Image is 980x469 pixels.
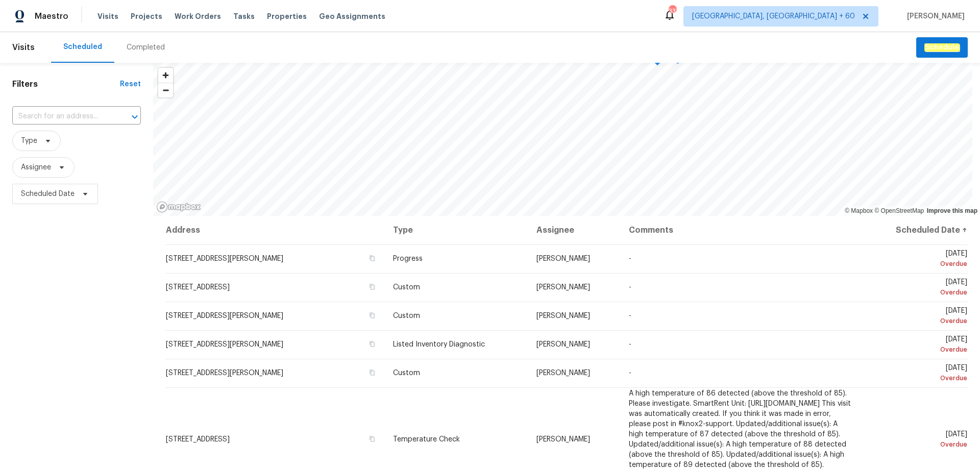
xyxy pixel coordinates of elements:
[870,373,967,383] div: Overdue
[870,431,967,450] span: [DATE]
[166,284,230,291] span: [STREET_ADDRESS]
[870,287,967,298] div: Overdue
[158,83,173,97] span: Zoom out
[12,109,112,125] input: Search for an address...
[12,36,35,59] span: Visits
[12,79,120,89] h1: Filters
[21,189,75,199] span: Scheduled Date
[862,216,968,244] th: Scheduled Date ↑
[367,311,377,320] button: Copy Address
[669,6,676,16] div: 333
[97,11,118,21] span: Visits
[63,42,102,52] div: Scheduled
[536,341,590,348] span: [PERSON_NAME]
[267,11,307,21] span: Properties
[385,216,528,244] th: Type
[393,436,460,443] span: Temperature Check
[870,279,967,298] span: [DATE]
[536,436,590,443] span: [PERSON_NAME]
[367,282,377,291] button: Copy Address
[870,364,967,383] span: [DATE]
[870,250,967,269] span: [DATE]
[166,436,230,443] span: [STREET_ADDRESS]
[127,42,165,53] div: Completed
[629,312,631,319] span: -
[131,11,162,21] span: Projects
[367,339,377,349] button: Copy Address
[153,63,972,216] canvas: Map
[367,434,377,443] button: Copy Address
[165,216,385,244] th: Address
[870,336,967,355] span: [DATE]
[367,254,377,263] button: Copy Address
[128,110,142,124] button: Open
[233,13,255,20] span: Tasks
[870,259,967,269] div: Overdue
[35,11,68,21] span: Maestro
[393,369,420,377] span: Custom
[870,439,967,450] div: Overdue
[621,216,862,244] th: Comments
[845,207,873,214] a: Mapbox
[158,68,173,83] button: Zoom in
[927,207,977,214] a: Improve this map
[319,11,385,21] span: Geo Assignments
[528,216,621,244] th: Assignee
[870,316,967,326] div: Overdue
[629,284,631,291] span: -
[536,369,590,377] span: [PERSON_NAME]
[629,255,631,262] span: -
[903,11,965,21] span: [PERSON_NAME]
[536,284,590,291] span: [PERSON_NAME]
[536,255,590,262] span: [PERSON_NAME]
[166,255,283,262] span: [STREET_ADDRESS][PERSON_NAME]
[692,11,855,21] span: [GEOGRAPHIC_DATA], [GEOGRAPHIC_DATA] + 60
[924,43,960,52] em: Schedule
[393,284,420,291] span: Custom
[21,136,37,146] span: Type
[393,312,420,319] span: Custom
[120,79,141,89] div: Reset
[156,201,201,213] a: Mapbox homepage
[870,344,967,355] div: Overdue
[21,162,51,172] span: Assignee
[367,368,377,377] button: Copy Address
[393,341,485,348] span: Listed Inventory Diagnostic
[158,83,173,97] button: Zoom out
[166,369,283,377] span: [STREET_ADDRESS][PERSON_NAME]
[870,307,967,326] span: [DATE]
[393,255,423,262] span: Progress
[166,341,283,348] span: [STREET_ADDRESS][PERSON_NAME]
[629,341,631,348] span: -
[166,312,283,319] span: [STREET_ADDRESS][PERSON_NAME]
[536,312,590,319] span: [PERSON_NAME]
[916,37,968,58] button: Schedule
[629,369,631,377] span: -
[874,207,924,214] a: OpenStreetMap
[175,11,221,21] span: Work Orders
